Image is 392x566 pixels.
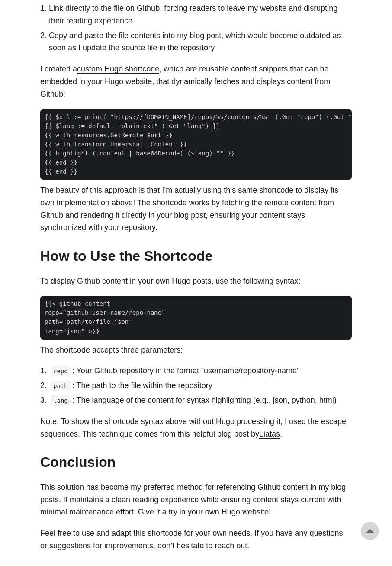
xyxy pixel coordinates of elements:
[40,481,352,518] p: This solution has become my preferred method for referencing Github content in my blog posts. It ...
[40,122,224,131] span: {{ $lang := default "plaintext" (.Get "lang") }}
[51,395,71,406] code: lang
[40,344,352,356] p: The shortcode accepts three parameters:
[40,299,115,308] span: {{< github-content
[40,275,352,288] p: To display Github content in your own Hugo posts, use the following syntax:
[40,415,352,440] p: Note: To show the shortcode syntax above without Hugo processing it, I used the escape sequences....
[40,167,82,176] span: {{ end }}
[40,454,352,470] h2: Conclusion
[40,149,239,158] span: {{ highlight (.content | base64Decode) ($lang) "" }}
[361,522,379,540] a: go to top
[49,365,352,377] li: : Your Github repository in the format “username/repository-name”
[49,29,352,55] li: Copy and paste the file contents into my blog post, which would become outdated as soon as I upda...
[40,113,389,122] span: {{ $url := printf "https://[DOMAIN_NAME]/repos/%s/contents/%s" (.Get "repo") (.Get "path") }}
[49,394,352,407] li: : The language of the content for syntax highlighting (e.g., json, python, html)
[40,317,137,327] span: path="path/to/file.json"
[40,158,82,167] span: {{ end }}
[51,366,71,376] code: repo
[40,248,352,264] h2: How to Use the Shortcode
[49,2,352,27] li: Link directly to the file on Github, forcing readers to leave my website and disrupting their rea...
[40,308,170,317] span: repo="github-user-name/repo-name"
[49,379,352,392] li: : The path to the file within the repository
[40,527,352,552] p: Feel free to use and adapt this shortcode for your own needs. If you have any questions or sugges...
[77,65,159,73] a: custom Hugo shortcode
[51,381,71,391] code: path
[259,430,280,438] a: Liatas
[40,140,191,149] span: {{ with transform.Unmarshal .Content }}
[40,184,352,234] p: The beauty of this approach is that I’m actually using this same shortcode to display its own imp...
[40,131,177,140] span: {{ with resources.GetRemote $url }}
[40,327,104,336] span: lang="json" >}}
[40,63,352,100] p: I created a , which are reusable content snippets that can be embedded in your Hugo website, that...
